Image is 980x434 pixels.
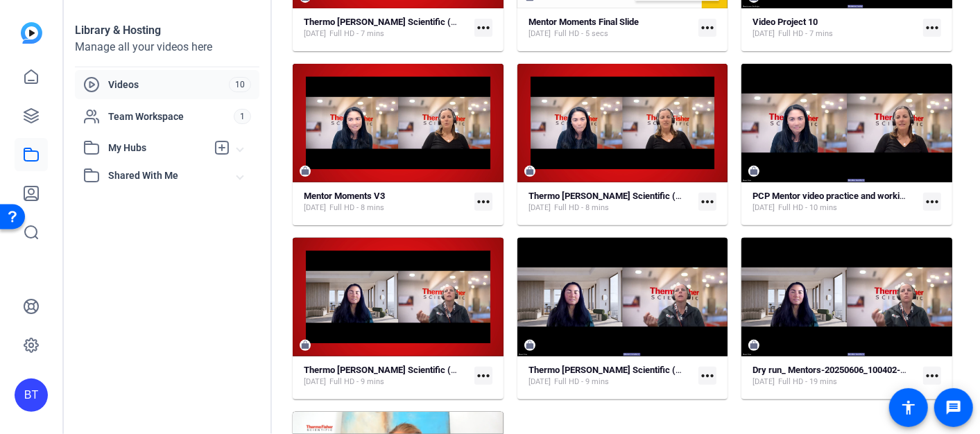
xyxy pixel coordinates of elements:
mat-icon: more_horiz [474,367,492,385]
mat-icon: more_horiz [923,19,941,37]
strong: Video Project 10 [753,17,818,27]
span: My Hubs [108,141,207,155]
div: Manage all your videos here [75,39,259,55]
span: Full HD - 10 mins [778,202,837,214]
strong: Mentor Moments Final Slide [528,17,639,27]
mat-expansion-panel-header: My Hubs [75,134,259,162]
a: Thermo [PERSON_NAME] Scientific (2025) Simple (51340)[DATE]Full HD - 7 mins [304,17,469,40]
span: Full HD - 7 mins [329,28,384,40]
span: Team Workspace [108,110,234,123]
a: Mentor Moments V3[DATE]Full HD - 8 mins [304,191,469,214]
span: Full HD - 8 mins [329,202,384,214]
a: Video Project 10[DATE]Full HD - 7 mins [753,17,918,40]
span: 10 [229,77,251,92]
span: [DATE] [304,28,326,40]
span: [DATE] [753,202,775,214]
span: Full HD - 8 mins [554,202,609,214]
mat-icon: more_horiz [698,367,716,385]
span: Full HD - 9 mins [329,376,384,388]
mat-icon: more_horiz [474,193,492,211]
mat-icon: message [945,399,962,416]
span: Full HD - 9 mins [554,376,609,388]
strong: Mentor Moments V3 [304,191,385,201]
span: [DATE] [528,202,551,214]
span: [DATE] [753,376,775,388]
span: 1 [234,109,251,124]
span: Full HD - 7 mins [778,28,833,40]
a: PCP Mentor video practice and working session-20250619_131521-Meeting Recording[DATE]Full HD - 10... [753,191,918,214]
span: [DATE] [528,28,551,40]
img: blue-gradient.svg [21,22,42,44]
mat-icon: more_horiz [474,19,492,37]
span: [DATE] [753,28,775,40]
a: Dry run_ Mentors-20250606_100402-Meeting Recording[DATE]Full HD - 19 mins [753,365,918,388]
span: [DATE] [304,202,326,214]
a: Thermo [PERSON_NAME] Scientific (2025) Simple (49067)[DATE]Full HD - 9 mins [304,365,469,388]
strong: Thermo [PERSON_NAME] Scientific (2025) Simple (48709) [528,365,761,375]
span: Shared With Me [108,168,237,183]
strong: Thermo [PERSON_NAME] Scientific (2025) Simple (49067) [304,365,536,375]
span: [DATE] [304,376,326,388]
a: Thermo [PERSON_NAME] Scientific (2025) Simple (48709)[DATE]Full HD - 9 mins [528,365,694,388]
span: Videos [108,78,229,92]
a: Mentor Moments Final Slide[DATE]Full HD - 5 secs [528,17,694,40]
mat-icon: more_horiz [923,367,941,385]
mat-icon: more_horiz [698,193,716,211]
span: Full HD - 19 mins [778,376,837,388]
strong: Thermo [PERSON_NAME] Scientific (2025) Simple (51340) [304,17,536,27]
strong: Dry run_ Mentors-20250606_100402-Meeting Recording [753,365,974,375]
mat-icon: more_horiz [698,19,716,37]
mat-icon: accessibility [900,399,917,416]
div: Library & Hosting [75,22,259,39]
span: [DATE] [528,376,551,388]
strong: Thermo [PERSON_NAME] Scientific (2025) Simple (49140) [528,191,761,201]
a: Thermo [PERSON_NAME] Scientific (2025) Simple (49140)[DATE]Full HD - 8 mins [528,191,694,214]
div: BT [15,379,48,412]
mat-expansion-panel-header: Shared With Me [75,162,259,189]
span: Full HD - 5 secs [554,28,608,40]
mat-icon: more_horiz [923,193,941,211]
